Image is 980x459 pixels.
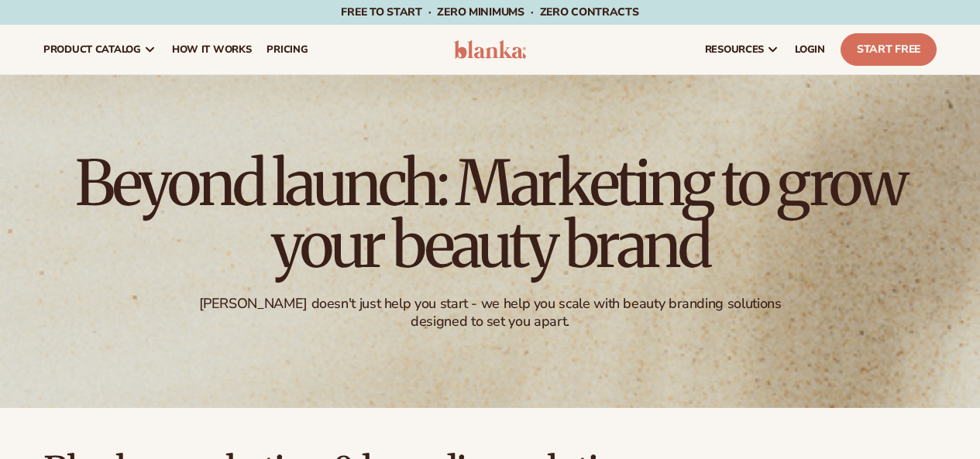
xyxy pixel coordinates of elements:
[787,25,833,74] a: LOGIN
[36,25,164,74] a: product catalog
[841,33,937,66] a: Start Free
[172,43,252,56] span: How It Works
[259,25,315,74] a: pricing
[705,43,764,56] span: resources
[341,5,638,19] span: Free to start · ZERO minimums · ZERO contracts
[43,43,141,56] span: product catalog
[697,25,787,74] a: resources
[171,295,808,331] div: [PERSON_NAME] doesn't just help you start - we help you scale with beauty branding solutions desi...
[454,40,527,59] img: logo
[795,43,825,56] span: LOGIN
[64,152,916,276] h1: Beyond launch: Marketing to grow your beauty brand
[164,25,260,74] a: How It Works
[266,43,308,56] span: pricing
